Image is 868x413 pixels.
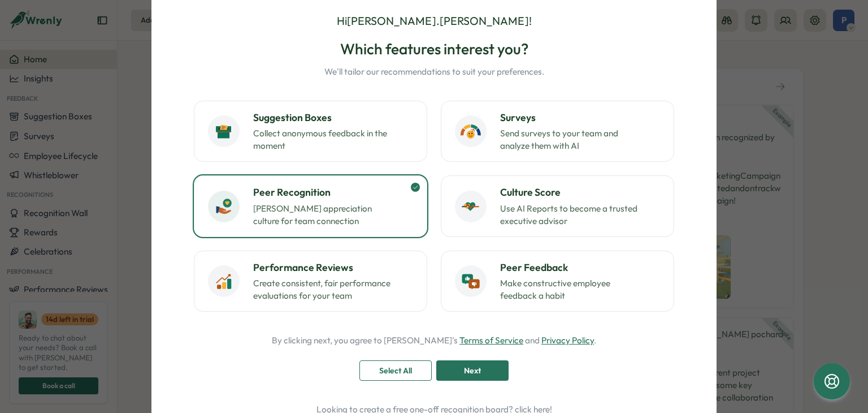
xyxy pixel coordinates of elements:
[324,66,544,78] p: We'll tailor our recommendations to suit your preferences.
[194,101,427,162] button: Suggestion BoxesCollect anonymous feedback in the moment
[253,127,394,152] p: Collect anonymous feedback in the moment
[253,185,413,200] h3: Peer Recognition
[436,360,509,381] button: Next
[272,334,596,347] p: By clicking next, you agree to [PERSON_NAME]'s and .
[441,175,674,236] button: Culture ScoreUse AI Reports to become a trusted executive advisor
[441,101,674,162] button: SurveysSend surveys to your team and analyze them with AI
[500,277,641,302] p: Make constructive employee feedback a habit
[253,260,413,275] h3: Performance Reviews
[459,335,523,346] a: Terms of Service
[541,335,594,346] a: Privacy Policy
[253,203,394,227] p: [PERSON_NAME] appreciation culture for team connection
[253,277,394,302] p: Create consistent, fair performance evaluations for your team
[464,361,481,380] span: Next
[194,175,427,236] button: Peer Recognition[PERSON_NAME] appreciation culture for team connection
[324,39,544,59] h2: Which features interest you?
[500,110,660,125] h3: Surveys
[500,203,641,227] p: Use AI Reports to become a trusted executive advisor
[500,127,641,152] p: Send surveys to your team and analyze them with AI
[500,185,660,200] h3: Culture Score
[379,361,412,380] span: Select All
[500,260,660,275] h3: Peer Feedback
[194,251,427,312] button: Performance ReviewsCreate consistent, fair performance evaluations for your team
[441,251,674,312] button: Peer FeedbackMake constructive employee feedback a habit
[359,360,432,381] button: Select All
[337,12,532,30] p: Hi [PERSON_NAME].[PERSON_NAME] !
[253,110,413,125] h3: Suggestion Boxes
